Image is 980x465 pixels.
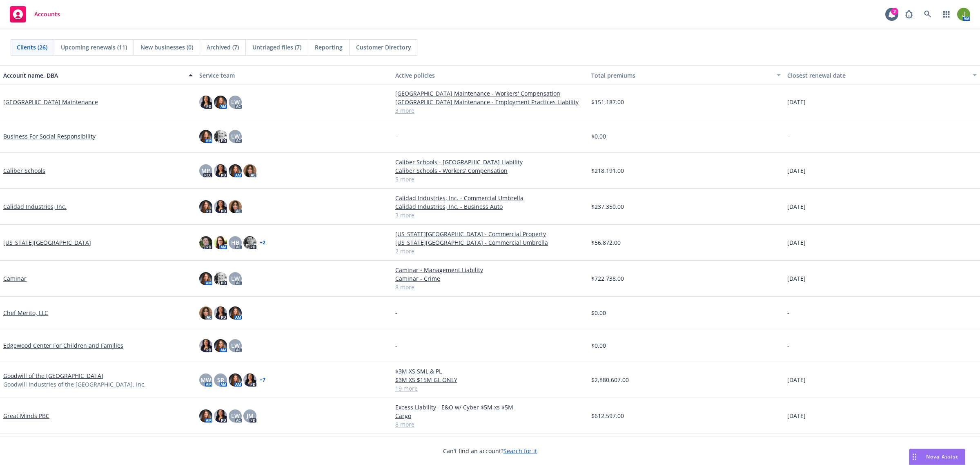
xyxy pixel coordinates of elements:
a: + 7 [260,378,265,382]
a: 3 more [395,106,585,115]
a: Switch app [938,6,955,22]
a: Caminar [3,274,27,283]
img: photo [199,200,212,213]
span: Can't find an account? [443,447,537,455]
a: 5 more [395,175,585,183]
div: Drag to move [909,449,920,465]
img: photo [229,164,242,177]
button: Nova Assist [909,449,965,465]
span: - [787,341,789,350]
span: - [395,341,397,350]
a: [GEOGRAPHIC_DATA] Maintenance - Employment Practices Liability [395,98,585,106]
img: photo [214,96,227,109]
span: LW [231,274,240,283]
span: $151,187.00 [591,98,624,106]
span: [DATE] [787,274,806,283]
a: Caminar - Management Liability [395,266,585,274]
img: photo [957,8,970,21]
span: LW [231,132,240,141]
span: $237,350.00 [591,202,624,211]
div: 2 [891,8,898,15]
a: Chef Merito, LLC [3,309,48,317]
img: photo [214,200,227,213]
span: [DATE] [787,411,806,420]
a: $3M XS SML & PL [395,367,585,376]
span: LW [231,411,240,420]
span: Accounts [34,11,60,18]
span: Archived (7) [207,43,239,51]
img: photo [199,272,212,285]
span: Customer Directory [356,43,411,51]
img: photo [229,373,242,387]
span: $0.00 [591,309,606,317]
a: Search [920,6,936,22]
a: [GEOGRAPHIC_DATA] Maintenance - Workers' Compensation [395,89,585,98]
img: photo [214,130,227,143]
a: 19 more [395,384,585,393]
span: MW [200,376,211,384]
span: [DATE] [787,166,806,175]
a: 2 more [395,247,585,255]
a: Great Minds PBC [3,411,49,420]
a: Caminar - Crime [395,274,585,283]
a: [GEOGRAPHIC_DATA] Maintenance [3,98,98,106]
a: Caliber Schools [3,166,45,175]
button: Total premiums [588,65,784,85]
span: $0.00 [591,132,606,141]
img: photo [243,164,256,177]
span: LW [231,341,240,350]
span: SR [217,376,224,384]
span: [DATE] [787,202,806,211]
img: photo [214,306,227,320]
span: [DATE] [787,238,806,247]
span: New businesses (0) [140,43,193,51]
span: $722,738.00 [591,274,624,283]
span: - [787,132,789,141]
button: Closest renewal date [784,65,980,85]
img: photo [199,339,212,352]
a: Caliber Schools - Workers' Compensation [395,166,585,175]
span: MP [201,166,210,175]
a: [US_STATE][GEOGRAPHIC_DATA] [3,238,91,247]
span: $218,191.00 [591,166,624,175]
a: + 2 [260,240,265,245]
img: photo [229,306,242,320]
span: - [395,132,397,141]
img: photo [214,236,227,249]
a: [US_STATE][GEOGRAPHIC_DATA] - Commercial Property [395,230,585,238]
img: photo [214,164,227,177]
div: Account name, DBA [3,71,184,80]
img: photo [199,409,212,423]
a: 8 more [395,283,585,291]
a: Caliber Schools - [GEOGRAPHIC_DATA] Liability [395,158,585,166]
span: [DATE] [787,376,806,384]
span: Upcoming renewals (11) [61,43,127,51]
img: photo [214,409,227,423]
a: Edgewood Center For Children and Families [3,341,123,350]
span: $56,872.00 [591,238,621,247]
span: [DATE] [787,98,806,106]
a: Search for it [503,447,537,455]
a: Cargo [395,411,585,420]
a: [US_STATE][GEOGRAPHIC_DATA] - Commercial Umbrella [395,238,585,247]
img: photo [199,96,212,109]
div: Closest renewal date [787,71,968,80]
img: photo [214,272,227,285]
a: Calidad Industries, Inc. [3,202,67,211]
a: Calidad Industries, Inc. - Commercial Umbrella [395,194,585,202]
span: Reporting [315,43,343,51]
div: Active policies [395,71,585,80]
img: photo [199,236,212,249]
span: JM [247,411,254,420]
button: Service team [196,65,392,85]
img: photo [243,236,256,249]
span: $612,597.00 [591,411,624,420]
span: Clients (26) [17,43,47,51]
span: Nova Assist [926,453,958,460]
